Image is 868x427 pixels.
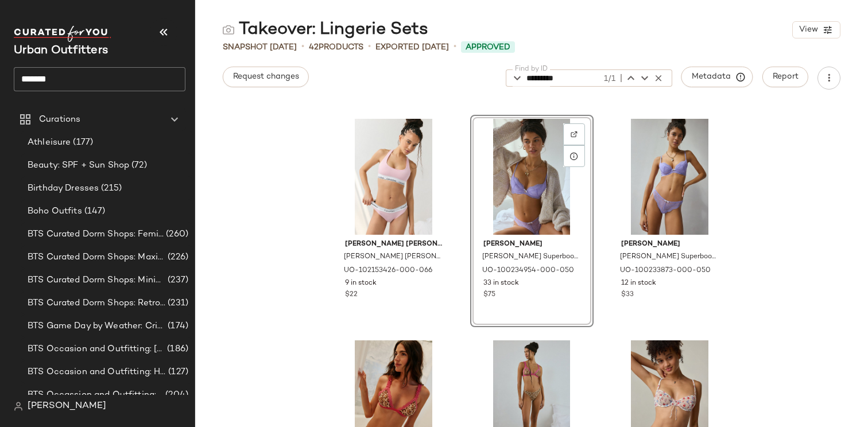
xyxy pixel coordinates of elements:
span: (204) [163,389,188,402]
span: 9 in stock [345,278,377,289]
span: UO-100233873-000-050 [620,266,711,276]
button: Report [762,67,808,87]
span: (147) [82,205,106,218]
span: Athleisure [28,136,71,149]
div: 1/1 [602,73,616,85]
span: (215) [99,182,122,195]
button: View [792,21,840,38]
img: 102153426_066_b [336,119,451,235]
span: (186) [165,343,188,356]
span: [PERSON_NAME] [PERSON_NAME] [345,239,442,250]
span: BTS Occasion and Outfitting: Homecoming Dresses [28,366,166,379]
span: (72) [129,159,147,172]
span: (127) [166,366,188,379]
span: Boho Outfits [28,205,82,218]
span: Beauty: SPF + Sun Shop [28,159,129,172]
div: Takeover: Lingerie Sets [223,18,428,41]
span: BTS Curated Dorm Shops: Feminine [28,228,164,241]
span: View [799,25,818,34]
button: Request changes [223,67,309,87]
img: 100234954_050_b [474,119,590,235]
span: $33 [621,290,634,300]
span: (237) [165,274,188,287]
span: BTS Occassion and Outfitting: Campus Lounge [28,389,163,402]
span: Metadata [691,72,743,82]
span: [PERSON_NAME] Superboost Lace Thong in Purple, Women's at Urban Outfitters [620,252,717,262]
span: • [454,40,456,54]
span: BTS Game Day by Weather: Crisp & Cozy [28,320,165,333]
img: svg%3e [571,131,578,138]
span: Current Company Name [14,45,108,57]
div: Products [309,41,363,53]
span: Approved [466,41,510,53]
span: BTS Curated Dorm Shops: Maximalist [28,251,165,264]
span: [PERSON_NAME] Superboost Lace Padded Pushup Bra in Purple Hebe, Women's at Urban Outfitters [482,252,579,262]
span: Report [772,72,799,81]
img: svg%3e [14,402,23,411]
img: svg%3e [223,24,234,36]
span: Snapshot [DATE] [223,41,297,53]
img: cfy_white_logo.C9jOOHJF.svg [14,26,111,42]
span: [PERSON_NAME] [28,399,106,413]
span: (231) [165,297,188,310]
span: 42 [309,43,319,52]
span: BTS Curated Dorm Shops: Minimalist [28,274,165,287]
span: UO-100234954-000-050 [482,266,574,276]
span: BTS Curated Dorm Shops: Retro+ Boho [28,297,165,310]
span: UO-102153426-000-066 [344,266,432,276]
span: • [368,40,371,54]
span: (174) [165,320,188,333]
span: [PERSON_NAME] [621,239,718,250]
span: (260) [164,228,188,241]
span: (177) [71,136,93,149]
span: Request changes [232,72,299,81]
p: Exported [DATE] [375,41,449,53]
img: 100233873_050_b4 [612,119,727,235]
span: • [301,40,304,54]
span: (226) [165,251,188,264]
span: BTS Occasion and Outfitting: [PERSON_NAME] to Party [28,343,165,356]
span: [PERSON_NAME] [PERSON_NAME] Icon Cotton Modal Bikini Undie in Buff Pink, Women's at Urban Outfitters [344,252,441,262]
button: Metadata [681,67,753,87]
span: $22 [345,290,358,300]
span: 12 in stock [621,278,656,289]
span: Birthday Dresses [28,182,99,195]
span: Curations [39,113,80,126]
